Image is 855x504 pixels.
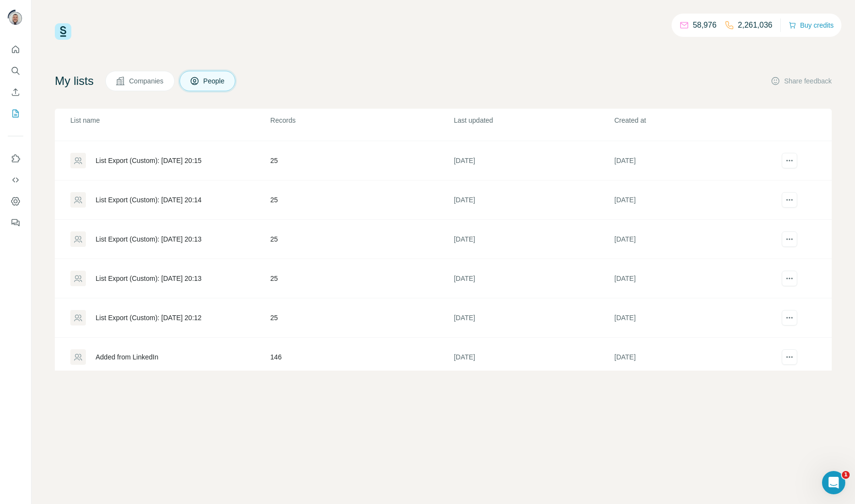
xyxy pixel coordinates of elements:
div: List Export (Custom): [DATE] 20:13 [96,274,201,283]
button: actions [782,231,797,247]
td: [DATE] [453,180,614,220]
td: [DATE] [614,298,774,338]
td: 25 [270,259,453,298]
td: 146 [270,338,453,377]
button: Share feedback [771,76,832,86]
td: [DATE] [453,220,614,259]
button: actions [782,192,797,208]
iframe: Intercom live chat [822,471,845,494]
img: Avatar [8,10,23,25]
button: Dashboard [8,193,23,210]
button: Use Surfe API [8,171,23,189]
h4: My lists [55,73,94,89]
td: [DATE] [614,141,774,180]
button: Enrich CSV [8,83,23,101]
button: My lists [8,105,23,122]
div: List Export (Custom): [DATE] 20:14 [96,195,201,205]
td: [DATE] [453,141,614,180]
p: Created at [614,115,774,125]
td: 25 [270,220,453,259]
td: [DATE] [614,220,774,259]
p: 58,976 [693,19,717,31]
p: List name [70,115,269,125]
td: 25 [270,141,453,180]
button: actions [782,349,797,365]
td: [DATE] [453,298,614,338]
img: Surfe Logo [55,23,71,40]
button: Feedback [8,214,23,231]
button: actions [782,153,797,168]
button: actions [782,271,797,286]
button: actions [782,310,797,325]
td: 25 [270,298,453,338]
span: Companies [129,76,164,86]
p: Last updated [454,115,613,125]
button: Quick start [8,41,23,58]
div: List Export (Custom): [DATE] 20:12 [96,313,201,323]
button: Buy credits [789,18,834,32]
td: 25 [270,180,453,220]
p: Records [270,115,453,125]
p: 2,261,036 [738,19,773,31]
button: Use Surfe on LinkedIn [8,150,23,167]
td: [DATE] [614,180,774,220]
div: List Export (Custom): [DATE] 20:15 [96,156,201,165]
td: [DATE] [453,259,614,298]
td: [DATE] [614,259,774,298]
td: [DATE] [453,338,614,377]
div: List Export (Custom): [DATE] 20:13 [96,234,201,244]
div: Added from LinkedIn [96,352,158,362]
td: [DATE] [614,338,774,377]
button: Search [8,62,23,80]
span: 1 [842,471,850,479]
span: People [203,76,226,86]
